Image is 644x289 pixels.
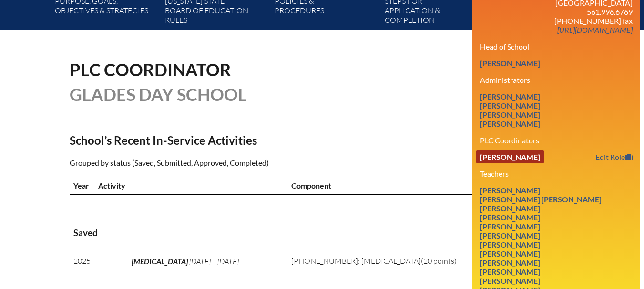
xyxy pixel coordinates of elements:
[287,177,498,195] th: Component
[592,150,636,163] a: Edit Role
[476,99,544,112] a: [PERSON_NAME]
[476,117,544,130] a: [PERSON_NAME]
[553,23,636,36] a: [URL][DOMAIN_NAME]
[476,202,544,215] a: [PERSON_NAME]
[70,177,94,195] th: Year
[476,220,544,233] a: [PERSON_NAME]
[476,184,544,197] a: [PERSON_NAME]
[70,252,94,282] td: 2025
[480,75,633,84] h3: Administrators
[480,169,633,178] h3: Teachers
[476,90,544,103] a: [PERSON_NAME]
[476,57,544,70] a: [PERSON_NAME]
[476,211,544,224] a: [PERSON_NAME]
[480,42,633,51] h3: Head of School
[70,84,247,105] span: Glades Day School
[70,59,231,80] span: PLC Coordinator
[94,177,288,195] th: Activity
[132,257,188,266] span: [MEDICAL_DATA]
[476,150,544,163] a: [PERSON_NAME]
[70,157,405,169] p: Grouped by status (Saved, Submitted, Approved, Completed)
[476,238,544,251] a: [PERSON_NAME]
[189,257,239,266] span: [DATE] – [DATE]
[476,265,544,278] a: [PERSON_NAME]
[476,229,544,242] a: [PERSON_NAME]
[476,247,544,260] a: [PERSON_NAME]
[476,193,605,206] a: [PERSON_NAME] [PERSON_NAME]
[291,256,421,266] span: [PHONE_NUMBER]: [MEDICAL_DATA]
[476,108,544,121] a: [PERSON_NAME]
[480,136,633,145] h3: PLC Coordinators
[287,252,498,282] td: (20 points)
[476,274,544,287] a: [PERSON_NAME]
[476,256,544,269] a: [PERSON_NAME]
[70,133,405,147] h2: School’s Recent In-Service Activities
[73,227,571,239] h3: Saved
